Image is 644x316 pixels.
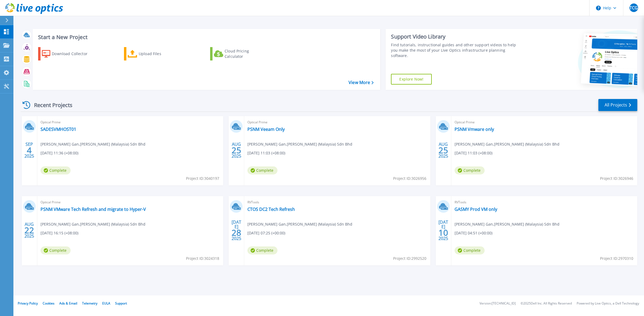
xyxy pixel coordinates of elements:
[598,99,637,111] a: All Projects
[41,150,78,156] span: [DATE] 11:36 (+08:00)
[438,220,448,240] div: [DATE] 2025
[43,301,54,306] a: Cookies
[391,33,521,40] div: Support Video Library
[438,148,448,153] span: 25
[52,48,95,59] div: Download Collector
[186,256,219,261] span: Project ID: 3024318
[21,98,80,112] div: Recent Projects
[232,230,241,235] span: 28
[393,176,426,181] span: Project ID: 3026956
[247,127,285,132] a: PSNM Veeam Only
[38,34,374,40] h3: Start a New Project
[41,207,146,212] a: PSNM VMware Tech Refresh and migrate to Hyper-V
[139,48,182,59] div: Upload Files
[391,42,521,58] div: Find tutorials, instructional guides and other support videos to help you make the most of your L...
[232,148,241,153] span: 25
[247,119,427,125] span: Optical Prime
[438,230,448,235] span: 10
[247,141,352,147] span: [PERSON_NAME] Gan , [PERSON_NAME] (Malaysia) Sdn Bhd
[521,302,572,305] li: © 2025 Dell Inc. All Rights Reserved
[41,230,78,236] span: [DATE] 16:15 (+08:00)
[186,176,219,181] span: Project ID: 3040197
[18,301,38,306] a: Privacy Policy
[59,301,77,306] a: Ads & Email
[455,119,634,125] span: Optical Prime
[41,221,145,227] span: [PERSON_NAME] Gan , [PERSON_NAME] (Malaysia) Sdn Bhd
[210,47,270,60] a: Cloud Pricing Calculator
[455,221,559,227] span: [PERSON_NAME] Gan , [PERSON_NAME] (Malaysia) Sdn Bhd
[349,80,374,85] a: View More
[124,47,184,60] a: Upload Files
[102,301,110,306] a: EULA
[231,140,241,160] div: AUG 2025
[630,6,638,10] span: TCG
[455,207,497,212] a: GASMY Prod VM only
[41,166,71,174] span: Complete
[41,199,220,205] span: Optical Prime
[247,207,295,212] a: CTOS DC2 Tech Refresh
[455,246,485,254] span: Complete
[27,148,32,153] span: 4
[231,220,241,240] div: [DATE] 2025
[24,140,34,160] div: SEP 2025
[600,256,633,261] span: Project ID: 2970310
[455,127,494,132] a: PSNM Vmware only
[82,301,97,306] a: Telemetry
[480,302,516,305] li: Version: [TECHNICAL_ID]
[115,301,127,306] a: Support
[38,47,98,60] a: Download Collector
[455,230,492,236] span: [DATE] 04:51 (+00:00)
[24,220,34,240] div: AUG 2025
[247,221,352,227] span: [PERSON_NAME] Gan , [PERSON_NAME] (Malaysia) Sdn Bhd
[247,150,285,156] span: [DATE] 11:03 (+08:00)
[247,230,285,236] span: [DATE] 07:25 (+00:00)
[41,246,71,254] span: Complete
[247,246,277,254] span: Complete
[455,166,485,174] span: Complete
[24,228,34,233] span: 22
[41,119,220,125] span: Optical Prime
[247,199,427,205] span: RVTools
[577,302,639,305] li: Powered by Live Optics, a Dell Technology
[455,199,634,205] span: RVTools
[247,166,277,174] span: Complete
[438,140,448,160] div: AUG 2025
[455,141,559,147] span: [PERSON_NAME] Gan , [PERSON_NAME] (Malaysia) Sdn Bhd
[600,176,633,181] span: Project ID: 3026946
[41,127,76,132] a: SADESVMHOST01
[41,141,145,147] span: [PERSON_NAME] Gan , [PERSON_NAME] (Malaysia) Sdn Bhd
[455,150,492,156] span: [DATE] 11:03 (+08:00)
[225,48,268,59] div: Cloud Pricing Calculator
[393,256,426,261] span: Project ID: 2992520
[391,74,432,85] a: Explore Now!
